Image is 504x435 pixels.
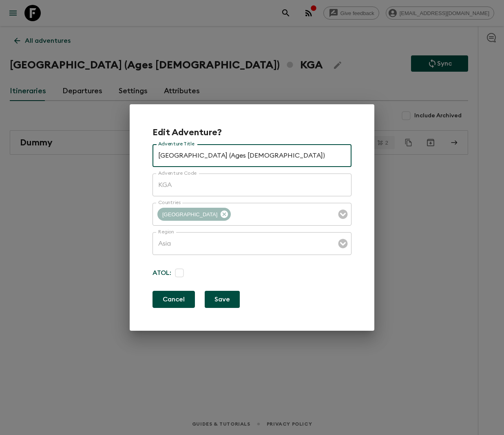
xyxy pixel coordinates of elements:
[153,261,171,284] p: ATOL:
[153,127,222,138] h2: Edit Adventure?
[158,228,175,235] label: Region
[158,141,195,147] label: Adventure Title
[158,199,181,206] label: Countries
[158,170,197,177] label: Adventure Code
[153,291,195,308] button: Cancel
[205,291,240,308] button: Save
